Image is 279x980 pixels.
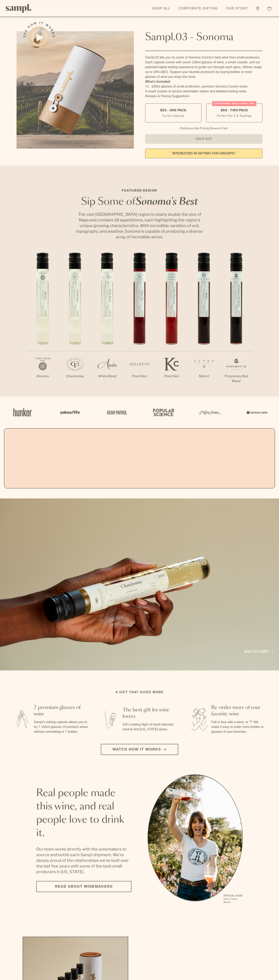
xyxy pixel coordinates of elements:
small: Perfect For 2-4 Tastings [217,114,252,118]
li: 7x - 100ml glasses of small production, premium Sonoma County wines [145,84,262,89]
a: Our Story [224,4,250,13]
img: Sampl logo [6,4,31,13]
strong: What’s Included: [145,80,171,83]
a: Shop All [150,4,172,13]
span: $88 - Two Pack [221,108,248,113]
p: White Blend [91,374,123,379]
button: See how it works [28,26,50,49]
img: Artboard_3_0b291449-6e8c-4d07-b2c2-3f3601a19cd1_x450.png [198,404,222,421]
img: Artboard_7_5b34974b-f019-449e-91fb-745f8d0877ee_x450.png [244,404,269,421]
p: Featured Region [75,188,204,193]
p: Chardonnay [59,374,91,379]
li: 6 / 7 [188,253,220,392]
img: Artboard_4_28b4d326-c26e-48f9-9c80-911f17d6414e_x450.png [151,404,175,421]
li: 5 / 7 [156,253,188,392]
h3: The best gift for wine lovers [123,707,177,720]
li: 7 / 7 [220,253,252,396]
a: Corporate Gifting [176,4,220,13]
p: [PERSON_NAME] Sutro, Sutro Wines [223,894,243,904]
h2: Sip Some of [75,197,204,207]
p: Merlot [188,374,220,379]
h3: 7 premium glasses of wine [34,704,89,717]
p: Pinot Noir [123,374,156,379]
p: Proprietary Red Blend [220,374,252,384]
a: Add to cart [244,649,273,654]
ul: carousel [148,774,243,904]
button: Watch how it works [101,744,178,755]
h2: Real people made this wine, and real people love to drink it. [36,787,131,840]
p: Albarino [27,374,59,379]
h2: A gift that gives more [116,690,164,695]
li: 2 / 7 [59,253,91,392]
h3: Re-order more of your favorite wine [211,704,266,717]
button: Sold Out [145,134,262,144]
p: Sampl's tasting capsule allows you to try 7 100ml glasses of premium wines without committing to ... [34,720,89,734]
div: Sampl.03 lets you try some of Sonoma County's best wine from small producers. Each capsule comes ... [145,55,262,79]
p: Pinot Noir [156,374,188,379]
p: Gift a tasting flight of hand-selected, hard-to-find [US_STATE] wines. [123,722,177,732]
small: Try the Capsule [162,114,184,118]
a: Read about Winemakers [36,881,131,892]
p: Our team works directly with the winemakers to source and bottle each Sampl shipment. We’re deepl... [36,846,131,875]
img: Artboard_6_04f9a106-072f-468a-bdd7-f11783b05722_x450.png [57,404,81,421]
em: Sonoma's Best [135,197,198,207]
img: Artboard_5_7fdae55a-36fd-43f7-8bfd-f74a06a2878e_x450.png [104,404,128,421]
img: Sampl.03 - Sonoma [17,31,134,149]
p: The vast [GEOGRAPHIC_DATA] region is nearly double the size of Napa and contains 18 appellations,... [75,212,204,240]
div: slide 1 [148,774,243,904]
h1: Sampl.03 - Sonoma [145,31,262,43]
a: interested in gifting for groups? [145,149,262,158]
div: Christmas SALE! Save 20% [212,101,256,106]
img: Artboard_1_c8cd28af-0030-4af1-819c-248e302c7f06_x450.png [10,404,35,421]
span: $55 - One Pack [160,108,187,113]
li: 1 / 7 [27,253,59,392]
li: 3 / 7 [91,253,123,392]
li: Recipes & Pairing Suggestions [145,94,262,99]
li: 4 / 7 [123,253,156,392]
p: Fall in love with a wine, or 7? We make it easy to order more bottles or glasses of your favorites. [211,720,266,734]
li: Christmas Sale Pricing Shown In Cart [178,126,230,130]
li: A smart coaster to access winemaker videos and detailed tasting notes. [145,89,262,94]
